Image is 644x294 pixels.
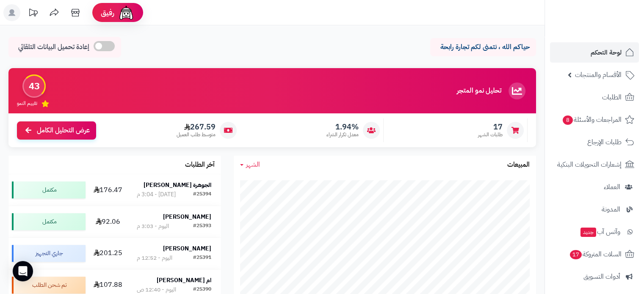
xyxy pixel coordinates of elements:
div: #25391 [193,254,211,262]
a: المراجعات والأسئلة8 [550,110,639,130]
div: #25393 [193,222,211,231]
a: الشهر [240,160,260,170]
span: لوحة التحكم [591,47,622,58]
h3: تحليل نمو المتجر [457,87,501,95]
div: اليوم - 12:52 م [137,254,172,262]
span: رفيق [101,8,114,18]
a: عرض التحليل الكامل [17,121,96,140]
a: تحديثات المنصة [22,4,44,23]
span: 8 [563,115,573,125]
a: السلات المتروكة17 [550,244,639,264]
strong: ام [PERSON_NAME] [157,276,211,285]
span: المدونة [602,203,620,215]
span: إعادة تحميل البيانات التلقائي [18,42,89,52]
span: 1.94% [326,122,359,132]
strong: [PERSON_NAME] [163,212,211,221]
td: 92.06 [89,206,127,237]
div: اليوم - 3:03 م [137,222,169,231]
span: 17 [570,250,582,259]
a: أدوات التسويق [550,267,639,287]
strong: الجوهرة [PERSON_NAME] [144,181,211,190]
div: جاري التجهيز [12,245,85,262]
span: إشعارات التحويلات البنكية [557,159,622,170]
span: الأقسام والمنتجات [575,69,622,81]
span: 17 [478,122,503,132]
div: #25390 [193,286,211,294]
span: معدل تكرار الشراء [326,131,359,138]
span: عرض التحليل الكامل [37,126,90,135]
div: #25394 [193,190,211,199]
td: 176.47 [89,174,127,206]
strong: [PERSON_NAME] [163,244,211,253]
span: الشهر [246,159,260,170]
span: جديد [580,228,596,237]
a: العملاء [550,177,639,197]
a: وآتس آبجديد [550,222,639,242]
div: [DATE] - 3:04 م [137,190,176,199]
div: مكتمل [12,181,85,198]
h3: المبيعات [507,161,530,169]
a: المدونة [550,199,639,220]
span: طلبات الإرجاع [587,136,622,148]
span: المراجعات والأسئلة [562,114,622,126]
a: إشعارات التحويلات البنكية [550,154,639,175]
span: العملاء [604,181,620,193]
img: ai-face.png [118,4,135,21]
span: أدوات التسويق [583,271,620,283]
h3: آخر الطلبات [185,161,215,169]
span: تقييم النمو [17,100,37,107]
a: لوحة التحكم [550,42,639,63]
span: وآتس آب [580,226,620,238]
img: logo-2.png [586,22,636,39]
div: اليوم - 12:40 ص [137,286,176,294]
td: 201.25 [89,238,127,269]
a: الطلبات [550,87,639,107]
div: مكتمل [12,213,85,230]
div: تم شحن الطلب [12,277,85,294]
a: طلبات الإرجاع [550,132,639,152]
span: طلبات الشهر [478,131,503,138]
span: الطلبات [602,91,622,103]
p: حياكم الله ، نتمنى لكم تجارة رابحة [437,42,530,52]
span: السلات المتروكة [569,248,622,260]
div: Open Intercom Messenger [13,261,33,281]
span: 267.59 [177,122,216,132]
span: متوسط طلب العميل [177,131,216,138]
